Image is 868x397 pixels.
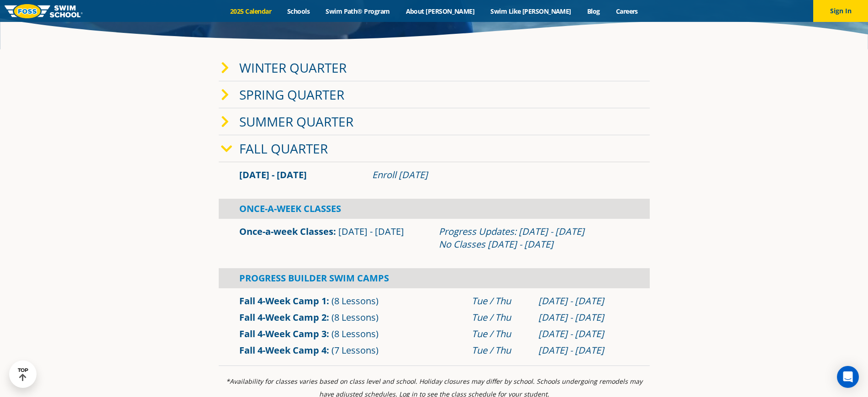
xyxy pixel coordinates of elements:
[608,7,646,16] a: Careers
[538,344,629,357] div: [DATE] - [DATE]
[331,344,379,356] span: (7 Lessons)
[472,328,529,340] div: Tue / Thu
[472,311,529,324] div: Tue / Thu
[439,225,629,251] div: Progress Updates: [DATE] - [DATE] No Classes [DATE] - [DATE]
[483,7,579,16] a: Swim Like [PERSON_NAME]
[372,169,629,181] div: Enroll [DATE]
[5,4,83,18] img: FOSS Swim School Logo
[331,328,379,340] span: (8 Lessons)
[538,311,629,324] div: [DATE] - [DATE]
[239,140,328,157] a: Fall Quarter
[239,169,307,181] span: [DATE] - [DATE]
[219,268,650,288] div: Progress Builder Swim Camps
[331,295,379,307] span: (8 Lessons)
[338,225,404,238] span: [DATE] - [DATE]
[538,295,629,307] div: [DATE] - [DATE]
[239,328,326,340] a: Fall 4-Week Camp 3
[239,344,326,356] a: Fall 4-Week Camp 4
[331,311,379,323] span: (8 Lessons)
[239,59,347,76] a: Winter Quarter
[219,199,650,219] div: Once-A-Week Classes
[579,7,608,16] a: Blog
[239,113,353,130] a: Summer Quarter
[239,295,326,307] a: Fall 4-Week Camp 1
[279,7,318,16] a: Schools
[398,7,483,16] a: About [PERSON_NAME]
[538,328,629,340] div: [DATE] - [DATE]
[222,7,279,16] a: 2025 Calendar
[318,7,398,16] a: Swim Path® Program
[472,344,529,357] div: Tue / Thu
[239,311,326,323] a: Fall 4-Week Camp 2
[837,366,859,388] div: Open Intercom Messenger
[18,367,28,381] div: TOP
[472,295,529,307] div: Tue / Thu
[239,86,344,103] a: Spring Quarter
[239,225,333,238] a: Once-a-week Classes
